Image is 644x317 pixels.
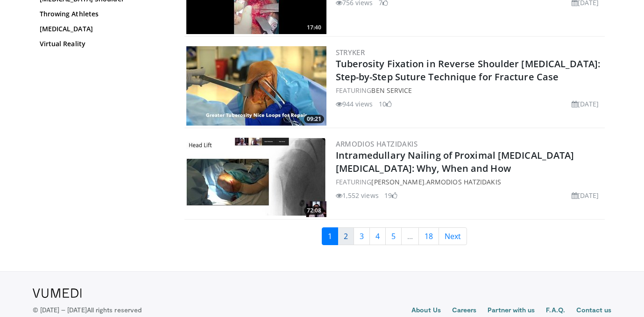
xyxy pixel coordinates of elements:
a: 72:08 [186,138,326,217]
li: 10 [379,99,392,109]
a: 18 [418,227,439,245]
a: About Us [411,305,441,317]
span: 09:21 [304,115,324,123]
a: Next [439,227,467,245]
span: All rights reserved [87,306,142,314]
a: 1 [322,227,338,245]
a: Intramedullary Nailing of Proximal [MEDICAL_DATA] [MEDICAL_DATA]: Why, When and How [336,149,574,175]
a: Virtual Reality [40,39,166,49]
a: Armodios Hatzidakis [426,177,501,186]
div: FEATURING , [336,177,603,187]
span: 17:40 [304,23,324,32]
img: VuMedi Logo [33,289,82,298]
a: Throwing Athletes [40,9,166,19]
a: 2 [338,227,354,245]
a: Partner with us [488,305,535,317]
img: 0f82aaa6-ebff-41f2-ae4a-9f36684ef98a.300x170_q85_crop-smart_upscale.jpg [186,46,326,126]
a: 4 [369,227,386,245]
a: [MEDICAL_DATA] [40,24,166,34]
span: 72:08 [304,206,324,215]
nav: Search results pages [184,227,605,245]
a: Stryker [336,48,365,57]
p: © [DATE] – [DATE] [33,305,142,315]
img: 2294a05c-9c78-43a3-be21-f98653b8503a.300x170_q85_crop-smart_upscale.jpg [186,138,326,217]
a: Armodios Hatzidakis [336,139,418,148]
a: Tuberosity Fixation in Reverse Shoulder [MEDICAL_DATA]: Step-by-Step Suture Technique for Fractur... [336,57,601,83]
li: [DATE] [572,190,599,200]
a: Contact us [576,305,612,317]
a: [PERSON_NAME] [371,177,424,186]
a: F.A.Q. [546,305,565,317]
li: 19 [384,190,397,200]
a: Ben Service [371,86,412,95]
li: 944 views [336,99,373,109]
a: 09:21 [186,46,326,126]
a: 5 [385,227,402,245]
a: Careers [452,305,477,317]
li: [DATE] [572,99,599,109]
div: FEATURING [336,85,603,95]
a: 3 [354,227,370,245]
li: 1,552 views [336,190,379,200]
